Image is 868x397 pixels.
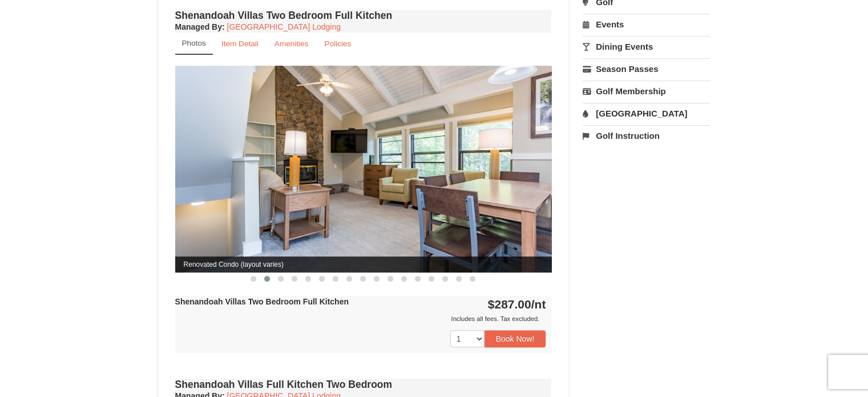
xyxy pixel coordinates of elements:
small: Photos [182,39,206,47]
a: Photos [175,33,213,55]
a: Item Detail [214,33,266,55]
small: Amenities [274,39,309,48]
strong: $287.00 [488,298,546,311]
small: Policies [324,39,351,48]
img: Renovated Condo (layout varies) [175,66,552,272]
a: Policies [317,33,358,55]
a: Golf Instruction [583,125,710,146]
a: [GEOGRAPHIC_DATA] Lodging [227,22,341,31]
h4: Shenandoah Villas Two Bedroom Full Kitchen [175,10,552,21]
a: Golf Membership [583,81,710,102]
a: Events [583,14,710,35]
a: Amenities [267,33,316,55]
span: Renovated Condo (layout varies) [175,256,552,272]
a: Dining Events [583,36,710,57]
a: [GEOGRAPHIC_DATA] [583,103,710,124]
a: Season Passes [583,58,710,79]
div: Includes all fees. Tax excluded. [175,313,546,324]
strong: Shenandoah Villas Two Bedroom Full Kitchen [175,297,349,306]
h4: Shenandoah Villas Full Kitchen Two Bedroom [175,379,552,390]
strong: : [175,22,225,31]
span: /nt [531,298,546,311]
button: Book Now! [485,330,546,347]
small: Item Detail [221,39,259,48]
span: Managed By [175,22,222,31]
